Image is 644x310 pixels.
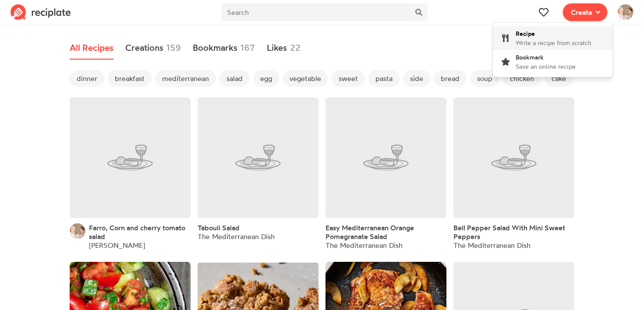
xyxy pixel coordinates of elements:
a: Creations159 [125,37,181,60]
img: User's avatar [618,4,633,20]
span: sweet [332,70,365,87]
span: salad [219,70,250,87]
span: egg [253,70,279,87]
a: Bell Pepper Salad With Mini Sweet Peppers [453,223,574,241]
span: Easy Mediterranean Orange Pomegranate Salad [326,223,414,241]
span: mediterranean [155,70,216,87]
a: Bookmarks167 [193,37,255,60]
div: The Mediterranean Dish [326,241,446,250]
a: RecipeWrite a recipe from scratch [493,26,612,50]
button: Create [563,4,607,21]
span: Bookmark [516,53,544,61]
span: 167 [240,41,255,54]
div: The Mediterranean Dish [453,241,574,250]
span: pasta [368,70,400,87]
span: Bell Pepper Salad With Mini Sweet Peppers [453,223,565,241]
span: 22 [290,41,301,54]
input: Search [222,4,410,21]
span: dinner [70,70,104,87]
img: User's avatar [70,223,85,239]
a: All Recipes [70,37,113,60]
span: side [403,70,430,87]
span: chicken [503,70,541,87]
span: vegetable [283,70,328,87]
a: Farro, Corn and cherry tomato salad [89,223,191,241]
span: cake [545,70,573,87]
span: breakfast [108,70,152,87]
span: Write a recipe from scratch [516,39,591,46]
span: Recipe [516,30,535,37]
span: Farro, Corn and cherry tomato salad [89,223,185,241]
a: Easy Mediterranean Orange Pomegranate Salad [326,223,446,241]
img: Reciplate [11,4,71,20]
span: Save an online recipe [516,63,576,70]
a: [PERSON_NAME] [89,241,145,250]
span: 159 [166,41,181,54]
span: bread [434,70,467,87]
a: Likes22 [267,37,301,60]
div: The Mediterranean Dish [198,232,275,241]
span: Create [571,7,592,18]
span: soup [470,70,499,87]
a: Tabouli Salad [198,223,240,232]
